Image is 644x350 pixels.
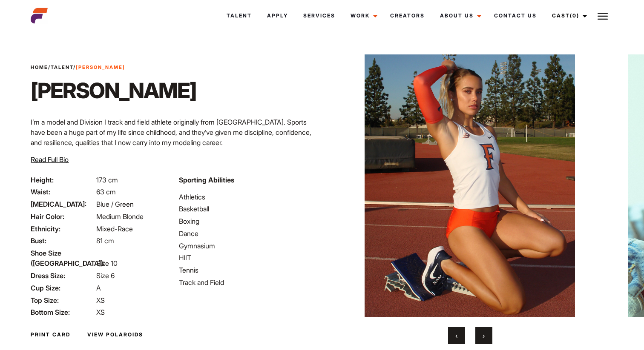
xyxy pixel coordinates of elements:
span: Dress Size: [31,270,95,281]
a: Creators [382,4,432,27]
span: Ethnicity: [31,224,95,234]
span: Read Full Bio [31,155,69,164]
span: A [96,284,101,292]
a: Services [296,4,343,27]
strong: Sporting Abilities [179,176,234,184]
img: cropped-aefm-brand-fav-22-square.png [31,7,48,24]
span: Medium Blonde [96,212,144,221]
a: About Us [432,4,486,27]
span: Height: [31,175,95,185]
span: Next [483,331,485,340]
li: Gymnasium [179,241,317,251]
span: 81 cm [96,236,114,245]
li: Dance [179,228,317,239]
span: Waist: [31,187,95,197]
a: Cast(0) [544,4,592,27]
h1: [PERSON_NAME] [31,78,196,103]
p: I’m a model and Division I track and field athlete originally from [GEOGRAPHIC_DATA]. Sports have... [31,117,317,148]
a: Work [343,4,382,27]
span: / / [31,64,125,71]
span: Bust: [31,236,95,246]
span: XS [96,308,105,316]
span: Mixed-Race [96,225,133,233]
a: Apply [259,4,296,27]
span: Size 6 [96,271,115,280]
span: Bottom Size: [31,307,95,317]
span: (0) [570,12,579,19]
span: Size 10 [96,259,118,267]
li: Basketball [179,204,317,214]
span: Top Size: [31,295,95,305]
a: Talent [51,64,73,70]
span: Cup Size: [31,283,95,293]
a: Home [31,64,48,70]
li: Track and Field [179,277,317,287]
li: Athletics [179,192,317,202]
a: Print Card [31,331,70,339]
button: Read Full Bio [31,154,69,165]
span: 173 cm [96,176,118,184]
img: Burger icon [598,11,608,21]
span: 63 cm [96,188,116,196]
span: Blue / Green [96,200,134,208]
strong: [PERSON_NAME] [76,64,125,70]
a: View Polaroids [87,331,143,339]
span: Hair Color: [31,211,95,222]
span: Shoe Size ([GEOGRAPHIC_DATA]): [31,248,95,268]
li: Tennis [179,265,317,275]
span: [MEDICAL_DATA]: [31,199,95,209]
li: Boxing [179,216,317,226]
span: Previous [455,331,457,340]
a: Talent [219,4,259,27]
span: XS [96,296,105,304]
a: Contact Us [486,4,544,27]
li: HIIT [179,253,317,263]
